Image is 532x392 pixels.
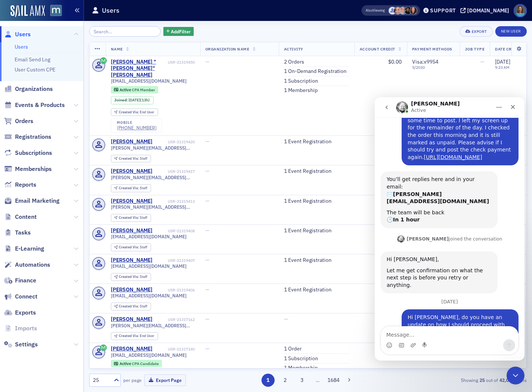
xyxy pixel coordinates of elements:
div: Aidan says… [6,154,144,202]
h1: Users [102,6,120,15]
a: [URL][DOMAIN_NAME] [49,57,108,63]
span: [EMAIL_ADDRESS][DOMAIN_NAME] [111,234,187,239]
a: Finance [4,276,36,285]
span: — [205,227,209,234]
span: Content [15,213,37,221]
div: 25 [93,376,109,384]
span: — [205,345,209,352]
a: Email Marketing [4,197,60,205]
span: CPA Member [132,87,155,92]
strong: 25 [478,377,486,383]
span: — [205,286,209,293]
div: [PERSON_NAME] [111,316,152,323]
a: [PERSON_NAME] [111,138,152,145]
span: Job Type [465,46,484,52]
div: Staff [119,216,147,220]
a: Connect [4,293,37,301]
button: 3 [296,374,309,387]
span: Active [120,361,132,366]
span: Tasks [15,229,31,237]
span: E-Learning [15,245,44,253]
div: Staff [119,157,147,161]
div: [PERSON_NAME] [111,168,152,175]
div: Created Via: Staff [111,303,151,310]
span: — [205,168,209,174]
div: USR-21317140 [154,347,195,352]
span: Created Via : [119,274,140,279]
span: Katie Foo [394,7,402,15]
a: 1 Event Registration [284,257,332,264]
div: Margaret says… [6,212,144,249]
div: You’ll get replies here and in your email:✉️[PERSON_NAME][EMAIL_ADDRESS][DOMAIN_NAME]The team wil... [6,74,123,131]
div: The team will be back 🕒 [12,112,117,126]
span: Finance [15,276,36,285]
span: [DATE] [129,97,140,102]
a: [PERSON_NAME] "[PERSON_NAME]" [PERSON_NAME] [111,59,167,79]
a: [PERSON_NAME] [111,227,152,234]
div: You’ll get replies here and in your email: ✉️ [12,79,117,108]
div: USR-21319406 [154,288,195,293]
span: Visa : x9954 [412,58,438,65]
div: Created Via: Staff [111,155,151,163]
span: Connect [15,293,37,301]
div: [DATE] [6,202,144,212]
span: [EMAIL_ADDRESS][DOMAIN_NAME] [111,293,187,298]
img: SailAMX [10,5,45,17]
div: Created Via: Staff [111,214,151,222]
span: Created Via : [119,186,140,190]
div: Hi [PERSON_NAME], [12,159,117,166]
button: 1684 [327,374,340,387]
span: Created Via : [119,245,140,249]
button: Export Page [144,374,186,386]
div: USR-21319420 [154,140,195,144]
a: User Custom CPE [15,66,55,73]
span: Registrations [15,133,51,141]
div: Staff [119,186,147,190]
span: Events & Products [15,101,65,109]
div: mobile [117,120,157,125]
span: — [205,138,209,145]
span: Account Credit [360,46,395,52]
button: Gif picker [24,245,30,251]
div: Staff [119,304,147,309]
span: [DATE] [495,58,510,65]
div: Created Via: Staff [111,273,151,281]
a: Registrations [4,133,51,141]
a: Organizations [4,85,53,93]
span: Automations [15,261,50,269]
div: Aidan says… [6,137,144,154]
div: USR-21317162 [154,317,195,322]
a: Active CPA Candidate [114,361,158,366]
span: [PERSON_NAME][EMAIL_ADDRESS][PERSON_NAME][DOMAIN_NAME] [111,145,195,151]
span: Subscriptions [15,149,52,157]
a: 1 Event Registration [284,198,332,205]
span: Users [15,30,31,39]
a: [PERSON_NAME] [111,257,152,264]
div: Hi [PERSON_NAME],Let me get confirmation on what the next step is before you retry or anything. [6,154,123,196]
span: Created Via : [119,156,140,161]
a: Active CPA Member [114,87,155,92]
div: Created Via: Staff [111,244,151,251]
span: Dee Sullivan [399,7,407,15]
span: $0.00 [388,58,402,65]
button: [DOMAIN_NAME] [460,8,512,13]
a: Settings [4,340,38,349]
span: — [205,257,209,263]
b: In 1 hour [18,119,45,125]
a: [PERSON_NAME] [111,198,152,205]
a: 1 Membership [284,87,318,94]
span: Reports [15,181,36,189]
a: [PERSON_NAME] [111,346,152,352]
input: Search… [89,26,161,37]
a: 1 Event Registration [284,168,332,175]
a: [PHONE_NUMBER] [117,125,157,131]
span: Joined : [114,98,129,102]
